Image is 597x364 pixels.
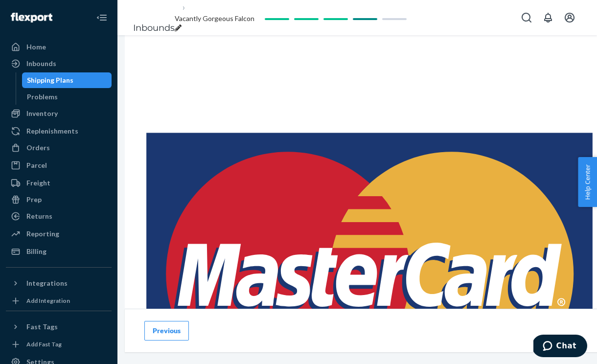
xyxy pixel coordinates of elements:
[133,23,175,33] a: Inbounds
[6,106,112,121] a: Inventory
[26,160,47,170] div: Parcel
[144,321,189,341] button: Previous
[6,339,112,350] a: Add Fast Tag
[6,56,112,71] a: Inbounds
[26,109,58,118] div: Inventory
[533,335,587,359] iframe: Opens a widget where you can chat to one of our agents
[6,244,112,259] a: Billing
[6,158,112,173] a: Parcel
[517,8,536,27] button: Open Search Box
[27,92,58,102] div: Problems
[26,59,56,68] div: Inbounds
[26,247,46,256] div: Billing
[6,226,112,242] a: Reporting
[26,195,42,205] div: Prep
[6,39,112,55] a: Home
[6,319,112,335] button: Fast Tags
[26,340,62,348] div: Add Fast Tag
[26,278,68,288] div: Integrations
[11,13,52,23] img: Flexport logo
[22,72,112,88] a: Shipping Plans
[6,295,112,307] a: Add Integration
[26,42,46,52] div: Home
[6,275,112,291] button: Integrations
[26,296,70,305] div: Add Integration
[22,89,112,105] a: Problems
[26,211,52,221] div: Returns
[560,8,579,27] button: Open account menu
[538,8,558,27] button: Open notifications
[26,178,50,188] div: Freight
[92,8,112,27] button: Close Navigation
[26,322,58,332] div: Fast Tags
[6,175,112,191] a: Freight
[6,123,112,139] a: Replenishments
[27,75,73,85] div: Shipping Plans
[26,126,78,136] div: Replenishments
[6,192,112,207] a: Prep
[26,143,50,153] div: Orders
[175,14,254,23] span: Vacantly Gorgeous Falcon
[578,157,597,207] button: Help Center
[6,140,112,156] a: Orders
[6,208,112,224] a: Returns
[26,229,59,239] div: Reporting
